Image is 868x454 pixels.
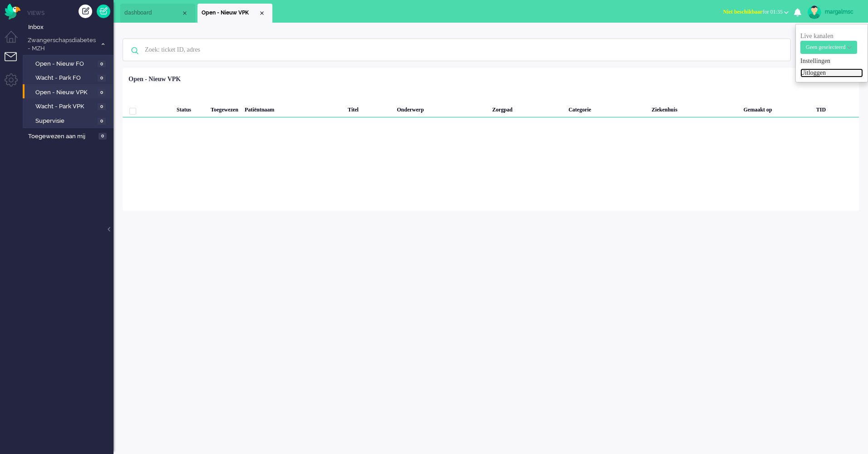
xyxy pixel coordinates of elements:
[808,5,821,19] img: avatar
[565,99,648,117] div: Categorie
[173,99,207,117] div: Status
[806,5,859,19] a: margalmsc
[26,22,113,32] a: Inbox
[197,4,272,23] li: View
[800,41,857,54] button: Geen geselecteerd
[345,99,394,117] div: Titel
[123,39,147,63] img: ic-search-icon.svg
[79,5,92,18] div: Creëer ticket
[26,87,113,97] a: Open - Nieuw VPK 0
[207,99,242,117] div: Toegewezen
[99,133,107,140] span: 0
[26,36,97,53] span: Zwangerschapsdiabetes - MZH
[5,6,20,13] a: Omnidesk
[120,4,195,23] li: Dashboard
[5,52,25,72] li: Tickets menu
[98,103,106,110] span: 0
[26,72,113,82] a: Wacht - Park FO 0
[35,88,95,97] span: Open - Nieuw VPK
[648,99,740,117] div: Ziekenhuis
[98,118,106,125] span: 0
[128,75,181,84] div: Open - Nieuw VPK
[740,99,813,117] div: Gemaakt op
[5,73,25,94] li: Admin menu
[35,60,95,68] span: Open - Nieuw FO
[5,31,25,51] li: Dashboard menu
[800,33,857,50] span: Live kanalen
[800,57,863,66] a: Instellingen
[26,101,113,111] a: Wacht - Park VPK 0
[394,99,489,117] div: Onderwerp
[98,75,106,82] span: 0
[138,39,778,61] input: Zoek: ticket ID, adres
[489,99,565,117] div: Zorgpad
[718,3,794,23] li: Niet beschikbaarfor 01:35
[124,9,181,17] span: dashboard
[97,5,110,18] a: Quick Ticket
[26,116,113,126] a: Supervisie 0
[181,10,188,17] div: Close tab
[723,9,783,15] span: for 01:35
[242,99,345,117] div: Patiëntnaam
[723,9,763,15] span: Niet beschikbaar
[26,131,113,141] a: Toegewezen aan mij 0
[800,68,863,77] a: Uitloggen
[98,61,106,68] span: 0
[98,89,106,96] span: 0
[202,9,258,17] span: Open - Nieuw VPK
[806,44,846,50] span: Geen geselecteerd
[28,23,113,32] span: Inbox
[258,10,266,17] div: Close tab
[35,102,95,111] span: Wacht - Park VPK
[28,132,96,141] span: Toegewezen aan mij
[35,117,95,126] span: Supervisie
[27,9,113,17] li: Views
[35,74,95,82] span: Wacht - Park FO
[825,7,859,16] div: margalmsc
[5,4,20,19] img: flow_omnibird.svg
[718,5,794,19] button: Niet beschikbaarfor 01:35
[813,99,859,117] div: TID
[26,58,113,68] a: Open - Nieuw FO 0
